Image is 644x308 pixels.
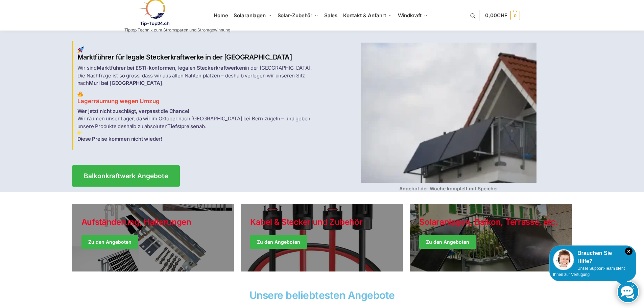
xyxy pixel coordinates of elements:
[553,249,574,270] img: Customer service
[361,43,536,183] img: Home 4
[77,64,318,87] p: Wir sind in der [GEOGRAPHIC_DATA]. Die Nachfrage ist so gross, dass wir aus allen Nähten platzen ...
[72,165,180,187] a: Balkonkraftwerk Angebote
[72,204,234,271] a: Holiday Style
[485,12,507,19] span: 0,00
[97,65,245,71] strong: Marktführer bei ESTI-konformen, legalen Steckerkraftwerken
[398,12,422,19] span: Windkraft
[124,28,230,32] p: Tiptop Technik zum Stromsparen und Stromgewinnung
[410,204,572,271] a: Winter Jackets
[77,108,190,114] strong: Wer jetzt nicht zuschlägt, verpasst die Chance!
[167,123,199,129] strong: Tiefstpreisen
[625,247,633,255] i: Schließen
[77,91,83,97] img: Home 2
[231,0,275,31] a: Solaranlagen
[77,136,162,142] strong: Diese Preise kommen nicht wieder!
[497,12,507,19] span: CHF
[77,46,318,62] h2: Marktführer für legale Steckerkraftwerke in der [GEOGRAPHIC_DATA]
[278,12,313,19] span: Solar-Zubehör
[553,266,625,277] span: Unser Support-Team steht Ihnen zur Verfügung
[84,173,168,179] span: Balkonkraftwerk Angebote
[340,0,395,31] a: Kontakt & Anfahrt
[234,12,266,19] span: Solaranlagen
[324,12,338,19] span: Sales
[89,80,162,86] strong: Muri bei [GEOGRAPHIC_DATA]
[510,11,520,20] span: 0
[77,108,318,143] p: Wir räumen unser Lager, da wir im Oktober nach [GEOGRAPHIC_DATA] bei Bern zügeln – und geben unse...
[321,0,340,31] a: Sales
[343,12,386,19] span: Kontakt & Anfahrt
[72,290,572,300] h2: Unsere beliebtesten Angebote
[241,204,403,271] a: Holiday Style
[553,249,633,265] div: Brauchen Sie Hilfe?
[395,0,430,31] a: Windkraft
[275,0,321,31] a: Solar-Zubehör
[77,91,318,105] h3: Lagerräumung wegen Umzug
[77,130,82,135] img: Home 3
[485,5,520,26] a: 0,00CHF 0
[399,186,498,191] strong: Angebot der Woche komplett mit Speicher
[77,46,84,53] img: Home 1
